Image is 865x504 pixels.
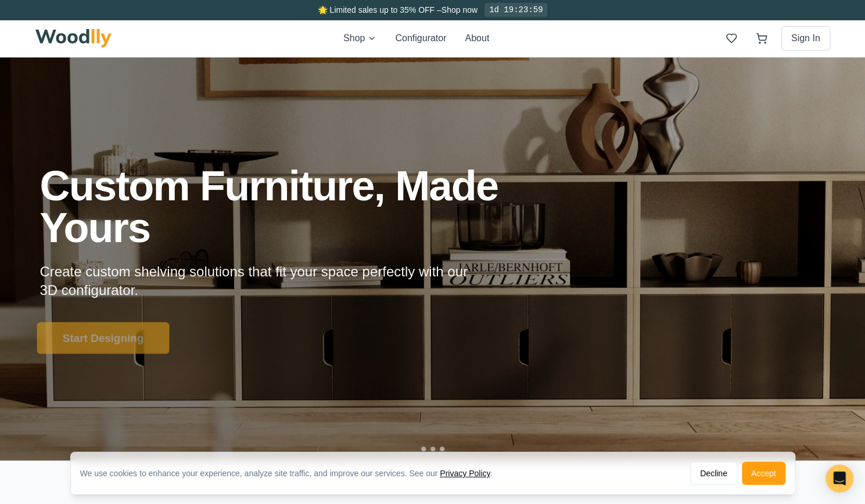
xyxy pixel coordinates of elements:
a: Privacy Policy [440,469,490,478]
div: We use cookies to enhance your experience, analyze site traffic, and improve our services. See our . [80,467,502,479]
span: 🌟 Limited sales up to 35% OFF – [318,5,442,15]
button: Sign In [781,26,830,51]
button: Decline [690,462,737,485]
p: Create custom shelving solutions that fit your space perfectly with our 3D configurator. [40,262,486,300]
div: Open Intercom Messenger [825,465,853,492]
a: Shop now [442,5,478,15]
button: About [465,31,489,45]
div: 1d 19:23:59 [484,3,547,17]
img: Woodlly [35,29,112,48]
button: Accept [742,462,785,485]
button: Shop [343,31,376,45]
button: Configurator [395,31,446,45]
h1: Custom Furniture, Made Yours [40,165,561,249]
